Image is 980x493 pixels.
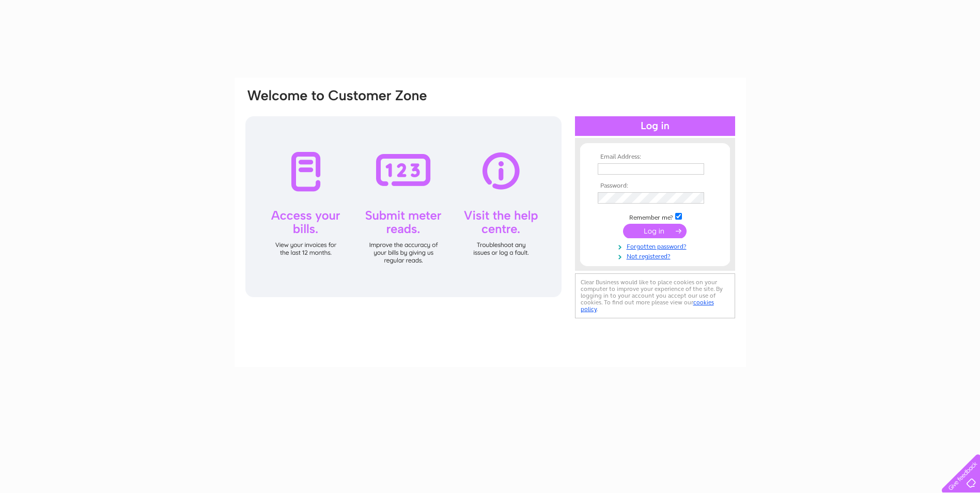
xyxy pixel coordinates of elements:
[598,241,715,251] a: Forgotten password?
[598,251,715,260] a: Not registered?
[595,182,715,190] th: Password:
[581,299,714,313] a: cookies policy
[595,211,715,222] td: Remember me?
[623,224,687,238] input: Submit
[595,153,715,161] th: Email Address:
[575,273,735,318] div: Clear Business would like to place cookies on your computer to improve your experience of the sit...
